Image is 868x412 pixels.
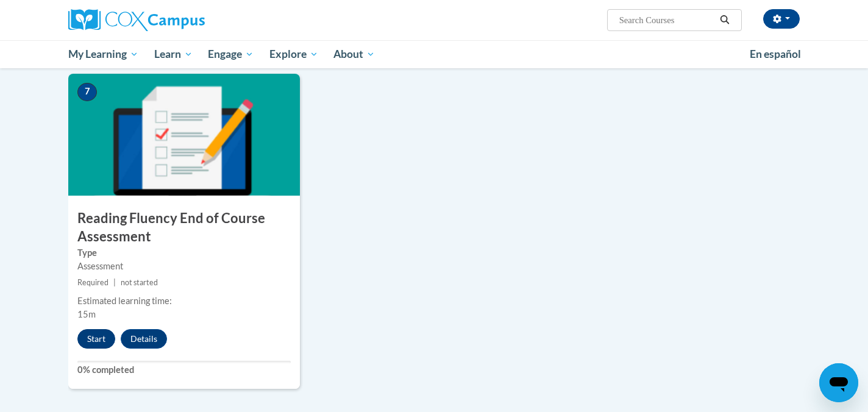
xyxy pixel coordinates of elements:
[763,9,800,29] button: Account Settings
[60,40,146,68] a: My Learning
[819,363,858,402] iframe: Button to launch messaging window
[68,209,300,247] h3: Reading Fluency End of Course Assessment
[121,329,167,349] button: Details
[68,9,205,31] img: Cox Campus
[742,41,809,67] a: En español
[333,47,375,62] span: About
[77,329,115,349] button: Start
[77,363,291,377] label: 0% completed
[77,83,97,101] span: 7
[50,40,818,68] div: Main menu
[208,47,254,62] span: Engage
[326,40,383,68] a: About
[77,294,291,308] div: Estimated learning time:
[200,40,261,68] a: Engage
[77,278,108,287] span: Required
[716,13,734,27] button: Search
[77,246,291,260] label: Type
[618,13,716,27] input: Search Courses
[261,40,326,68] a: Explore
[113,278,116,287] span: |
[121,278,158,287] span: not started
[750,48,801,60] span: En español
[146,40,201,68] a: Learn
[77,309,96,319] span: 15m
[269,47,318,62] span: Explore
[68,47,138,62] span: My Learning
[68,74,300,196] img: Course Image
[77,260,291,273] div: Assessment
[68,9,300,31] a: Cox Campus
[154,47,193,62] span: Learn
